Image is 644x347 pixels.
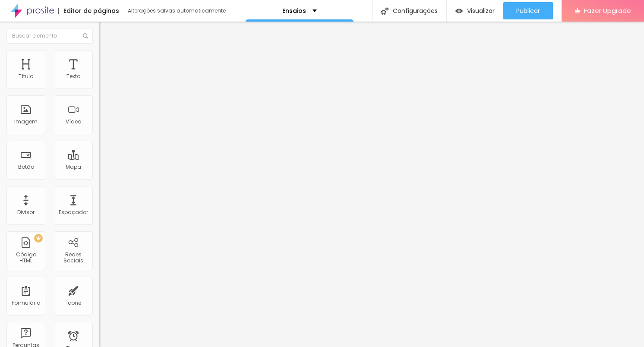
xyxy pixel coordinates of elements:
div: Editor de páginas [58,8,119,14]
button: Visualizar [447,2,503,19]
div: Alterações salvas automaticamente [128,8,227,13]
div: Divisor [17,209,35,215]
iframe: Editor [99,22,644,347]
div: Imagem [14,119,38,125]
input: Buscar elemento [6,28,93,44]
span: Publicar [516,7,540,14]
img: view-1.svg [455,7,463,15]
div: Redes Sociais [56,252,90,264]
div: Código HTML [9,252,43,264]
div: Botão [18,164,34,170]
p: Ensaios [282,8,306,14]
img: Icone [381,7,388,15]
div: Mapa [66,164,81,170]
img: Icone [83,33,88,38]
div: Espaçador [59,209,88,215]
span: Fazer Upgrade [584,7,631,14]
div: Formulário [12,300,40,306]
div: Texto [66,73,80,79]
button: Publicar [503,2,553,19]
span: Visualizar [467,7,495,14]
div: Ícone [66,300,81,306]
div: Vídeo [66,119,81,125]
div: Título [19,73,33,79]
